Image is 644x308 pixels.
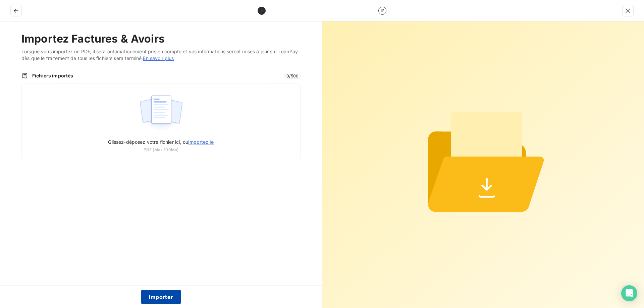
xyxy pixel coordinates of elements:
[144,147,178,153] span: PDF (Max 100Mo)
[32,72,280,79] span: Fichiers importés
[108,139,214,145] span: Glissez-déposez votre fichier ici, ou
[21,32,301,46] h2: Importez Factures & Avoirs
[21,48,301,62] span: Lorsque vous importez un PDF, il sera automatiquement pris en compte et vos informations seront m...
[621,285,637,301] div: Open Intercom Messenger
[284,73,301,79] span: 0 / 500
[139,91,183,134] img: illustration
[141,290,181,304] button: Importer
[143,55,174,61] a: En savoir plus
[188,139,214,145] span: importez le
